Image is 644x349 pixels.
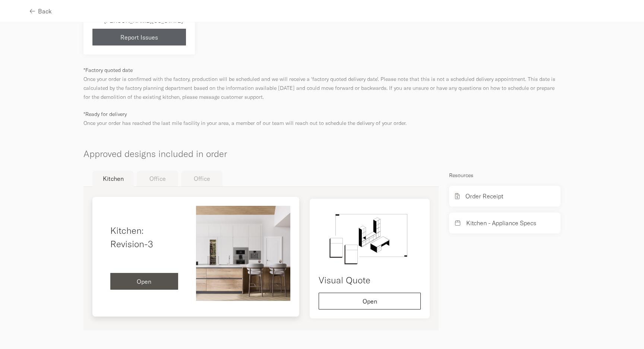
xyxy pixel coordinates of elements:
span: *Factory quoted date [83,67,133,73]
p: Kitchen - Appliance Specs [466,218,536,227]
p: Order Receipt [465,192,503,201]
p: Once your order has reached the last mile facility in your area, a member of our team will reach ... [83,110,561,128]
button: Open [110,273,178,290]
img: visual-quote.svg [319,208,421,267]
button: Open [319,293,421,309]
span: Back [38,8,52,14]
button: Office [181,171,222,186]
p: Once your order is confirmed with the factory, production will be scheduled and we will receive a... [83,66,561,101]
span: Open [363,298,377,304]
span: Open [137,279,151,284]
h4: Visual Quote [319,273,421,287]
button: Kitchen [92,171,134,187]
h4: Approved designs included in order [83,136,561,160]
span: Report Issues [120,34,158,40]
button: Back [30,3,52,19]
button: Office [137,171,178,186]
h4: Kitchen: Revision-3 [110,224,178,251]
img: Alan-Tan-Kitchen_C1-4326.jpg [196,206,291,301]
p: Resources [449,171,561,180]
button: Report Issues [92,29,186,45]
span: *Ready for delivery [83,111,127,117]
